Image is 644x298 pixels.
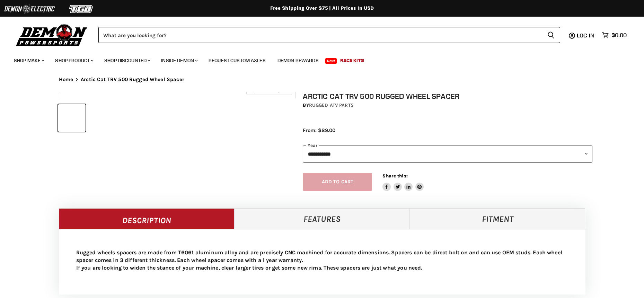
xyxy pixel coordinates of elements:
[76,249,568,272] p: Rugged wheels spacers are made from T6061 aluminum alloy and are precisely CNC machined for accur...
[250,87,288,93] span: Click to expand
[156,53,202,68] a: Inside Demon
[99,53,155,68] a: Shop Discounted
[382,173,407,178] span: Share this:
[203,53,271,68] a: Request Custom Axles
[599,30,630,40] a: $0.00
[14,23,90,47] img: Demon Powersports
[98,27,542,43] input: Search
[3,2,55,16] img: Demon Electric Logo 2
[81,77,184,82] span: Arctic Cat TRV 500 Rugged Wheel Spacer
[50,53,98,68] a: Shop Product
[303,127,335,133] span: From: $89.00
[9,53,48,68] a: Shop Make
[234,208,410,229] a: Features
[303,92,592,100] h1: Arctic Cat TRV 500 Rugged Wheel Spacer
[410,208,585,229] a: Fitment
[45,5,599,11] div: Free Shipping Over $75 | All Prices In USD
[325,58,337,64] span: New!
[382,173,424,191] aside: Share this:
[577,32,594,39] span: Log in
[98,27,560,43] form: Product
[45,77,599,82] nav: Breadcrumbs
[574,32,599,38] a: Log in
[303,102,592,109] div: by
[303,146,592,163] select: year
[611,32,627,38] span: $0.00
[59,77,73,82] a: Home
[9,51,625,68] ul: Main menu
[58,104,86,132] button: Arctic Cat TRV 500 Rugged Wheel Spacer thumbnail
[542,27,560,43] button: Search
[309,102,354,108] a: Rugged ATV Parts
[335,53,369,68] a: Race Kits
[272,53,324,68] a: Demon Rewards
[55,2,107,16] img: TGB Logo 2
[59,208,235,229] a: Description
